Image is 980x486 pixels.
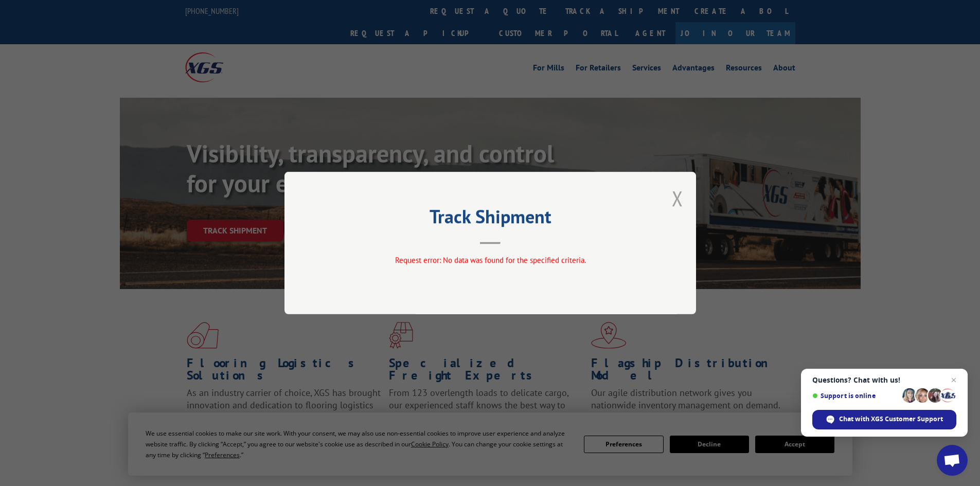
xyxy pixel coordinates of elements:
[812,392,899,400] span: Support is online
[812,410,956,429] div: Chat with XGS Customer Support
[395,255,585,265] span: Request error: No data was found for the specified criteria.
[839,415,943,424] span: Chat with XGS Customer Support
[948,374,960,386] span: Close chat
[336,209,645,229] h2: Track Shipment
[937,445,968,476] div: Open chat
[672,185,683,212] button: Close modal
[812,376,956,384] span: Questions? Chat with us!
